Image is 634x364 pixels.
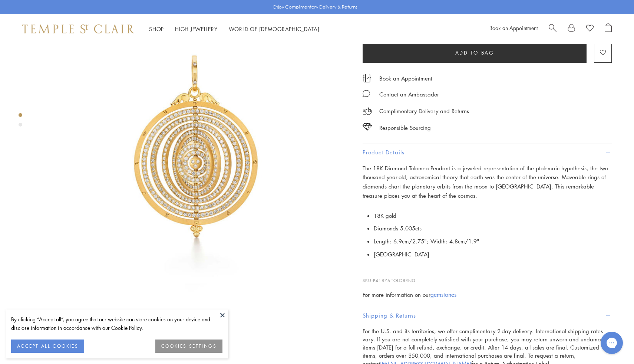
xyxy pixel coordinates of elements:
a: High JewelleryHigh Jewellery [175,25,218,33]
button: COOKIES SETTINGS [155,340,222,353]
img: icon_delivery.svg [363,106,372,116]
a: ShopShop [149,25,164,33]
img: icon_sourcing.svg [363,123,372,131]
p: The 18K Diamond Tolomeo Pendant is a jeweled representation of the ptolemaic hypothesis, the two ... [363,164,612,200]
button: Shipping & Returns [363,307,612,324]
a: View Wishlist [586,23,594,35]
li: Length: 6.9cm/2.75"; Width: 4.8cm/1.9" [374,235,612,248]
button: Add to bag [363,42,587,63]
p: Enjoy Complimentary Delivery & Returns [273,3,357,11]
nav: Main navigation [149,24,320,34]
a: World of [DEMOGRAPHIC_DATA]World of [DEMOGRAPHIC_DATA] [229,25,320,33]
p: Complimentary Delivery and Returns [379,106,469,116]
a: Search [549,23,557,35]
li: 18K gold [374,209,612,222]
div: By clicking “Accept all”, you agree that our website can store cookies on your device and disclos... [11,315,222,332]
div: For more information on our [363,290,612,299]
a: gemstones [430,291,456,299]
a: Book an Appointment [379,74,432,82]
div: Responsible Sourcing [379,123,431,132]
img: Temple St. Clair [22,24,134,33]
img: icon_appointment.svg [363,74,372,82]
button: ACCEPT ALL COOKIES [11,340,84,353]
li: Diamonds 5.005cts [374,222,612,235]
span: Add to bag [455,49,494,57]
span: [GEOGRAPHIC_DATA] [374,250,429,258]
img: MessageIcon-01_2.svg [363,90,370,97]
div: Contact an Ambassador [379,90,439,99]
div: Product gallery navigation [19,111,22,132]
a: Open Shopping Bag [605,23,612,35]
iframe: Gorgias live chat messenger [597,329,627,357]
a: Book an Appointment [489,24,538,32]
button: Product Details [363,144,612,161]
p: SKU: [363,270,612,284]
span: P41876-TOLO8RNG [373,278,416,283]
